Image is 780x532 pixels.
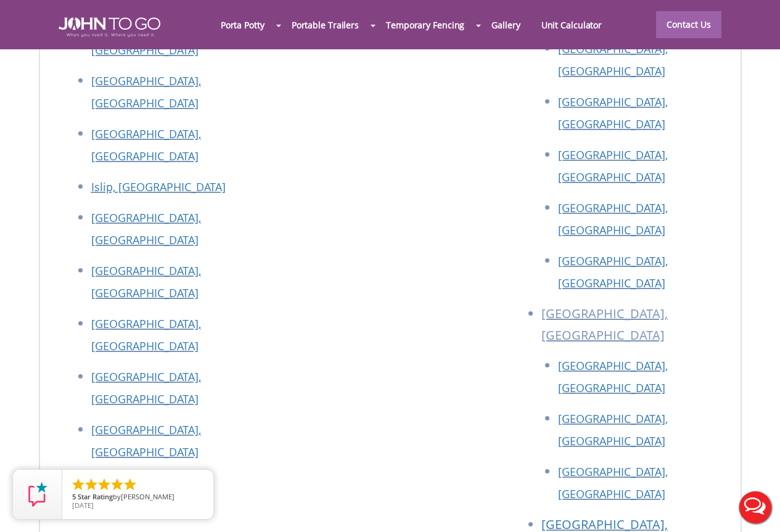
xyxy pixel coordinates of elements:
a: [GEOGRAPHIC_DATA], [GEOGRAPHIC_DATA] [558,253,668,290]
a: Islip, [GEOGRAPHIC_DATA] [91,179,226,194]
li:  [123,477,138,492]
li:  [71,477,86,492]
a: [GEOGRAPHIC_DATA], [GEOGRAPHIC_DATA] [91,263,201,300]
li:  [84,477,99,492]
a: [GEOGRAPHIC_DATA], [GEOGRAPHIC_DATA] [558,200,668,237]
a: Temporary Fencing [376,12,475,38]
a: Unit Calculator [531,12,613,38]
a: Contact Us [656,11,721,38]
a: [GEOGRAPHIC_DATA], [GEOGRAPHIC_DATA] [558,94,668,131]
button: Live Chat [731,483,780,532]
span: Star Rating [78,492,113,501]
span: [PERSON_NAME] [121,492,174,501]
a: [GEOGRAPHIC_DATA], [GEOGRAPHIC_DATA] [91,369,201,406]
li: [GEOGRAPHIC_DATA], [GEOGRAPHIC_DATA] [541,303,728,354]
a: [GEOGRAPHIC_DATA], [GEOGRAPHIC_DATA] [558,464,668,501]
span: 5 [72,492,76,501]
a: [GEOGRAPHIC_DATA], [GEOGRAPHIC_DATA] [91,422,201,459]
span: [DATE] [72,501,94,510]
a: [GEOGRAPHIC_DATA], [GEOGRAPHIC_DATA] [91,126,201,163]
a: [GEOGRAPHIC_DATA], [GEOGRAPHIC_DATA] [91,210,201,247]
a: [GEOGRAPHIC_DATA], [GEOGRAPHIC_DATA] [558,411,668,448]
img: Review Rating [25,482,50,507]
span: by [72,493,203,502]
img: JOHN to go [59,17,160,37]
a: [GEOGRAPHIC_DATA], [GEOGRAPHIC_DATA] [91,73,201,110]
a: [GEOGRAPHIC_DATA], [GEOGRAPHIC_DATA] [558,358,668,395]
a: [GEOGRAPHIC_DATA], [GEOGRAPHIC_DATA] [558,147,668,184]
li:  [97,477,112,492]
a: Portable Trailers [281,12,369,38]
a: Gallery [481,12,530,38]
li:  [110,477,125,492]
a: [GEOGRAPHIC_DATA], [GEOGRAPHIC_DATA] [91,316,201,353]
a: Porta Potty [210,12,275,38]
